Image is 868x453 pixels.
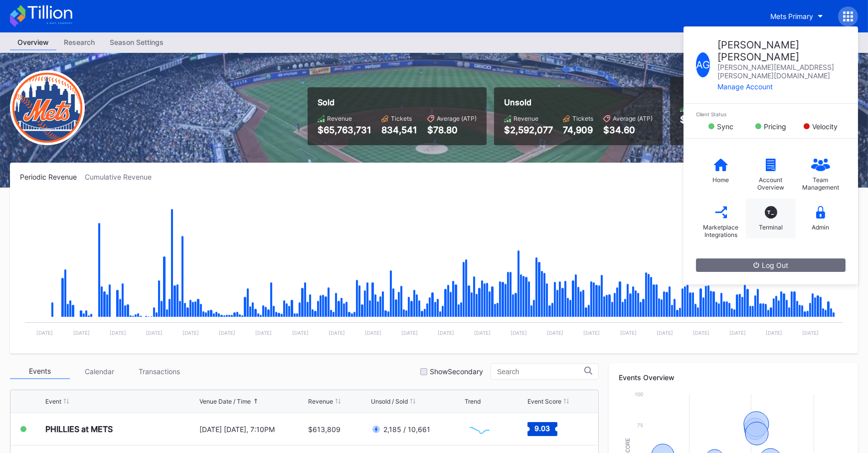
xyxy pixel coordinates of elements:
[497,368,584,376] input: Search
[219,330,235,336] text: [DATE]
[401,330,418,336] text: [DATE]
[619,373,848,382] div: Events Overview
[527,398,561,405] div: Event Score
[514,115,538,122] div: Revenue
[547,330,563,336] text: [DATE]
[713,176,729,184] div: Home
[73,330,90,336] text: [DATE]
[438,330,454,336] text: [DATE]
[329,330,345,336] text: [DATE]
[308,398,333,405] div: Revenue
[729,330,746,336] text: [DATE]
[20,173,85,181] div: Periodic Revenue
[693,330,709,336] text: [DATE]
[620,330,637,336] text: [DATE]
[327,115,352,122] div: Revenue
[770,12,813,20] div: Mets Primary
[318,97,477,107] div: Sold
[10,364,70,379] div: Events
[255,330,272,336] text: [DATE]
[504,125,553,135] div: $2,592,077
[680,114,715,125] div: $55,621
[381,125,417,135] div: 834,541
[763,7,831,25] button: Mets Primary
[427,125,477,135] div: $78.80
[45,398,61,405] div: Event
[696,258,846,272] button: Log Out
[308,425,341,434] div: $613,809
[85,173,160,181] div: Cumulative Revenue
[751,176,791,191] div: Account Overview
[10,35,56,50] a: Overview
[318,125,371,135] div: $65,763,731
[572,115,593,122] div: Tickets
[20,194,848,343] svg: Chart title
[365,330,381,336] text: [DATE]
[371,398,408,405] div: Unsold / Sold
[182,330,199,336] text: [DATE]
[717,82,846,91] div: Manage Account
[430,367,483,376] div: Show Secondary
[102,35,171,49] div: Season Settings
[102,35,171,50] a: Season Settings
[717,122,733,131] div: Sync
[146,330,163,336] text: [DATE]
[696,52,710,77] div: A G
[391,115,412,122] div: Tickets
[603,125,653,135] div: $34.60
[701,224,741,238] div: Marketplace Integrations
[563,125,593,135] div: 74,909
[199,425,306,434] div: [DATE] [DATE], 7:10PM
[465,398,481,405] div: Trend
[110,330,126,336] text: [DATE]
[45,424,113,434] div: PHILLIES at METS
[474,330,491,336] text: [DATE]
[504,97,653,107] div: Unsold
[613,115,653,122] div: Average (ATP)
[511,330,527,336] text: [DATE]
[36,330,53,336] text: [DATE]
[130,364,189,379] div: Transactions
[199,398,251,405] div: Venue Date / Time
[637,422,643,428] text: 75
[764,122,786,131] div: Pricing
[437,115,477,122] div: Average (ATP)
[292,330,309,336] text: [DATE]
[766,330,782,336] text: [DATE]
[583,330,600,336] text: [DATE]
[10,70,85,145] img: New-York-Mets-Transparent.png
[56,35,102,50] a: Research
[696,111,846,117] div: Client Status
[801,176,841,191] div: Team Management
[465,417,495,442] svg: Chart title
[753,261,788,269] div: Log Out
[812,122,838,131] div: Velocity
[383,425,430,434] div: 2,185 / 10,661
[812,224,830,231] div: Admin
[657,330,673,336] text: [DATE]
[759,224,783,231] div: Terminal
[765,206,777,219] div: T_
[635,391,643,397] text: 100
[56,35,102,49] div: Research
[802,330,819,336] text: [DATE]
[535,424,550,433] text: 9.03
[717,39,846,63] div: [PERSON_NAME] [PERSON_NAME]
[717,63,846,80] div: [PERSON_NAME][EMAIL_ADDRESS][PERSON_NAME][DOMAIN_NAME]
[70,364,130,379] div: Calendar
